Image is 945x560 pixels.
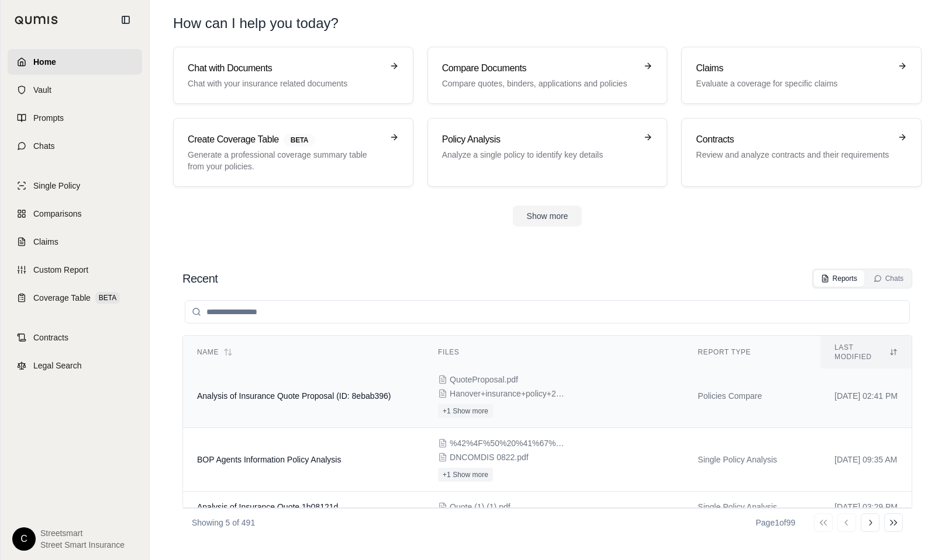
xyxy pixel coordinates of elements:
[834,343,898,361] div: Last modified
[820,428,912,492] td: [DATE] 09:35 AM
[12,527,36,551] div: C
[173,118,413,187] a: Create Coverage TableBETAGenerate a professional coverage summary table from your policies.
[33,236,58,248] span: Claims
[284,134,315,147] span: BETA
[820,364,912,428] td: [DATE] 02:41 PM
[197,502,338,512] span: Analysis of Insurance Quote 1b08121d
[442,133,637,147] h3: Policy Analysis
[820,492,912,523] td: [DATE] 03:29 PM
[15,16,58,25] img: Qumis Logo
[427,118,668,187] a: Policy AnalysisAnalyze a single policy to identify key details
[684,336,820,369] th: Report Type
[8,173,142,199] a: Single Policy
[424,336,684,369] th: Files
[684,364,820,428] td: Policies Compare
[450,451,529,463] span: DNCOMDIS 0822.pdf
[513,206,582,227] button: Show more
[33,292,91,304] span: Coverage Table
[33,140,55,152] span: Chats
[696,133,891,147] h3: Contracts
[33,180,80,192] span: Single Policy
[173,47,413,104] a: Chat with DocumentsChat with your insurance related documents
[874,274,903,283] div: Chats
[450,388,567,399] span: Hanover+insurance+policy+20250815-20260420.pdf
[197,347,410,357] div: Name
[450,374,518,385] span: QuoteProposal.pdf
[8,105,142,131] a: Prompts
[116,11,135,29] button: Collapse sidebar
[173,14,339,33] h1: How can I help you today?
[681,118,922,187] a: ContractsReview and analyze contracts and their requirements
[8,201,142,227] a: Comparisons
[182,270,218,287] h2: Recent
[684,492,820,523] td: Single Policy Analysis
[696,149,891,161] p: Review and analyze contracts and their requirements
[427,47,668,104] a: Compare DocumentsCompare quotes, binders, applications and policies
[33,208,81,220] span: Comparisons
[684,428,820,492] td: Single Policy Analysis
[438,404,493,418] button: +1 Show more
[8,49,142,75] a: Home
[33,84,51,96] span: Vault
[681,47,922,104] a: ClaimsEvaluate a coverage for specific claims
[8,77,142,103] a: Vault
[8,325,142,350] a: Contracts
[95,292,120,304] span: BETA
[188,149,382,172] p: Generate a professional coverage summary table from your policies.
[821,274,857,283] div: Reports
[40,539,125,551] span: Street Smart Insurance
[8,285,142,311] a: Coverage TableBETA
[33,264,88,276] span: Custom Report
[450,437,567,449] span: %42%4F%50%20%41%67%65%6E%74%73.PDF
[696,78,891,89] p: Evaluate a coverage for specific claims
[8,133,142,159] a: Chats
[756,517,795,528] div: Page 1 of 99
[450,501,511,513] span: Quote (1) (1).pdf
[188,133,382,147] h3: Create Coverage Table
[442,149,637,161] p: Analyze a single policy to identify key details
[8,353,142,378] a: Legal Search
[442,78,637,89] p: Compare quotes, binders, applications and policies
[40,527,125,539] span: Streetsmart
[197,391,391,401] span: Analysis of Insurance Quote Proposal (ID: 8ebab396)
[33,360,82,371] span: Legal Search
[33,332,68,343] span: Contracts
[188,61,382,75] h3: Chat with Documents
[442,61,637,75] h3: Compare Documents
[192,517,255,528] p: Showing 5 of 491
[696,61,891,75] h3: Claims
[8,229,142,255] a: Claims
[8,257,142,283] a: Custom Report
[33,112,64,124] span: Prompts
[33,56,56,68] span: Home
[188,78,382,89] p: Chat with your insurance related documents
[197,455,341,464] span: BOP Agents Information Policy Analysis
[814,270,864,287] button: Reports
[867,270,910,287] button: Chats
[438,468,493,482] button: +1 Show more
